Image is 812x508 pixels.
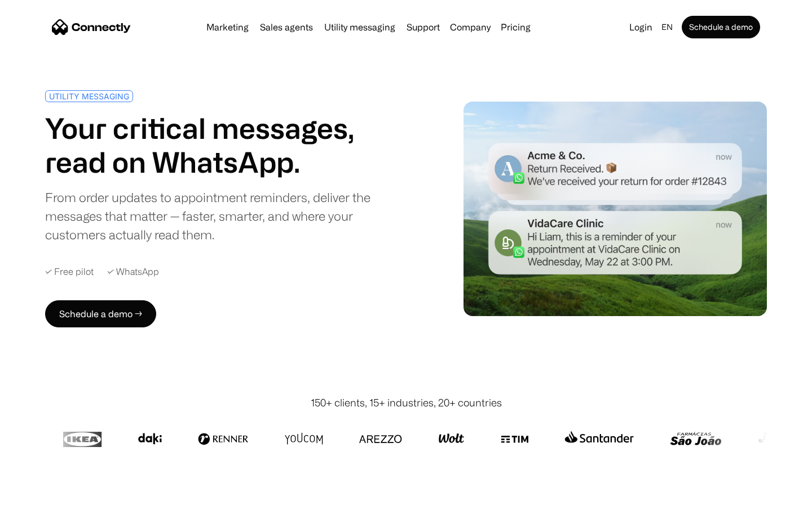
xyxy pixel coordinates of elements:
div: From order updates to appointment reminders, deliver the messages that matter — faster, smarter, ... [45,188,401,244]
a: Schedule a demo → [45,300,156,327]
a: Login [625,19,657,35]
a: Utility messaging [320,23,400,32]
ul: Language list [23,488,68,504]
a: Sales agents [255,23,317,32]
div: en [661,19,673,35]
a: Schedule a demo [682,16,760,38]
h1: Your critical messages, read on WhatsApp. [45,111,401,179]
a: Pricing [496,23,535,32]
div: 150+ clients, 15+ industries, 20+ countries [311,395,502,410]
a: Support [402,23,444,32]
aside: Language selected: English [11,487,68,504]
a: Marketing [202,23,253,32]
div: ✓ Free pilot [45,266,94,277]
div: ✓ WhatsApp [107,266,159,277]
div: Company [450,19,491,35]
div: UTILITY MESSAGING [49,92,129,100]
